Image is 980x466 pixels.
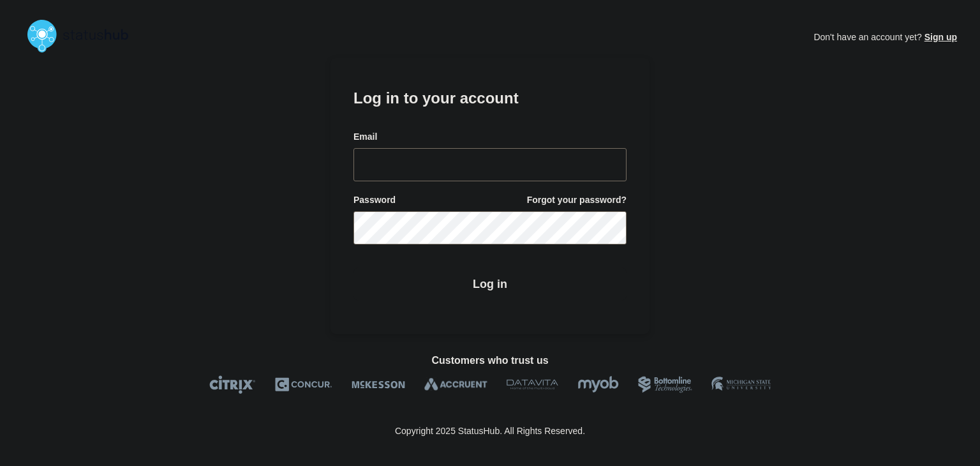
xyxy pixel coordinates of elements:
p: Don't have an account yet? [813,22,957,52]
img: Concur logo [275,375,332,394]
img: Accruent logo [424,375,487,394]
span: Password [353,194,396,206]
a: Forgot your password? [527,194,627,206]
img: Bottomline logo [638,375,692,394]
img: myob logo [577,375,619,394]
h2: Customers who trust us [23,355,957,366]
img: MSU logo [711,375,771,394]
input: email input [353,148,627,181]
p: Copyright 2025 StatusHub. All Rights Reserved. [395,426,585,436]
a: Sign up [922,32,957,42]
img: Citrix logo [209,375,256,394]
img: DataVita logo [507,375,558,394]
input: password input [353,211,627,244]
span: Email [353,131,377,143]
button: Log in [353,267,627,301]
img: StatusHub logo [23,15,144,56]
img: McKesson logo [352,375,405,394]
h1: Log in to your account [353,85,627,109]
